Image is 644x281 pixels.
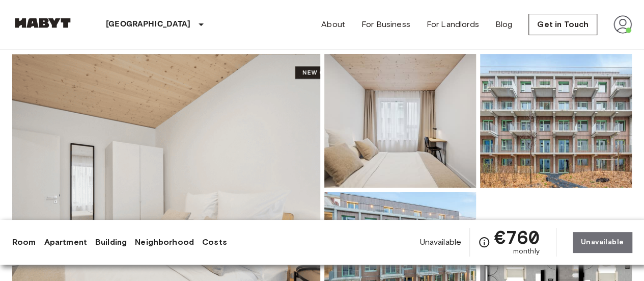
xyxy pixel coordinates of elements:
a: About [321,18,345,31]
a: Get in Touch [528,14,597,35]
a: Costs [202,236,227,248]
img: avatar [613,15,632,34]
img: Picture of unit DE-01-477-034-02 [480,54,632,188]
img: Habyt [12,18,73,28]
a: Blog [495,18,513,31]
a: For Landlords [427,18,479,31]
span: €760 [494,228,540,246]
a: Room [12,236,36,248]
img: Picture of unit DE-01-477-034-02 [324,54,476,188]
a: For Business [361,18,410,31]
a: Neighborhood [135,236,194,248]
span: Unavailable [419,237,461,248]
a: Building [95,236,127,248]
svg: Check cost overview for full price breakdown. Please note that discounts apply to new joiners onl... [478,236,490,248]
p: [GEOGRAPHIC_DATA] [106,18,191,31]
span: monthly [513,246,540,257]
a: Apartment [44,236,87,248]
